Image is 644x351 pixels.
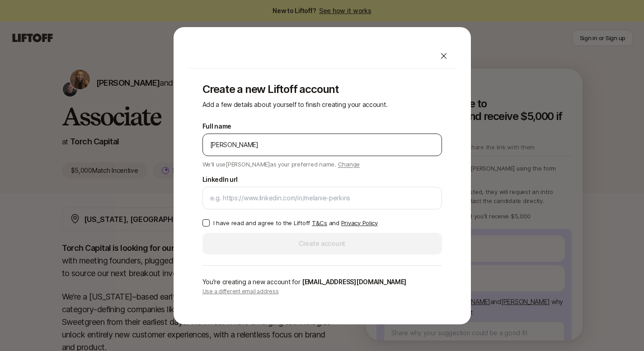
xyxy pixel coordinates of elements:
[202,287,442,296] p: Use a different email address
[202,99,442,110] p: Add a few details about yourself to finish creating your account.
[202,174,238,185] label: LinkedIn url
[210,193,434,203] input: e.g. https://www.linkedin.com/in/melanie-perkins
[202,277,442,287] p: You're creating a new account for
[312,219,327,226] a: T&Cs
[202,121,231,132] label: Full name
[213,218,378,227] p: I have read and agree to the Liftoff and
[202,219,210,226] button: I have read and agree to the Liftoff T&Cs and Privacy Policy
[202,158,360,169] p: We'll use [PERSON_NAME] as your preferred name.
[341,219,378,226] a: Privacy Policy
[210,139,434,150] input: e.g. Melanie Perkins
[202,83,442,96] p: Create a new Liftoff account
[338,161,360,168] span: Change
[302,278,406,286] span: [EMAIL_ADDRESS][DOMAIN_NAME]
